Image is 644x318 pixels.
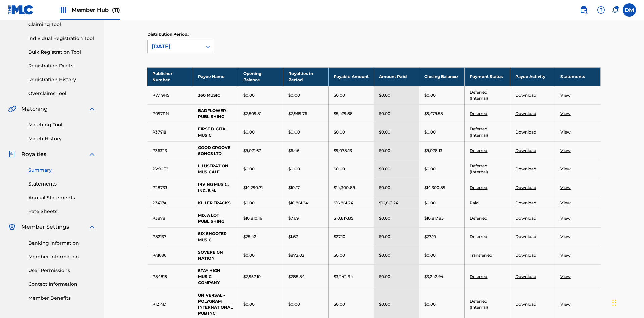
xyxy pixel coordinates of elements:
p: $0.00 [334,129,345,135]
a: Individual Registration Tool [28,35,96,42]
th: Payee Activity [510,67,555,86]
p: $27.10 [334,234,345,240]
a: View [560,148,571,153]
td: P36323 [147,141,193,160]
p: $3,242.94 [334,274,353,280]
p: $0.00 [424,301,436,307]
a: Statements [28,180,96,188]
img: search [580,6,588,14]
a: Transferred [470,253,492,258]
a: Paid [470,200,479,205]
p: $5,479.58 [334,111,353,117]
p: $14,300.89 [424,184,445,191]
img: Member Settings [8,223,16,231]
td: PA1686 [147,246,193,264]
p: $0.00 [424,92,436,98]
a: Bulk Registration Tool [28,49,96,56]
a: Annual Statements [28,194,96,201]
p: $14,300.89 [334,184,355,191]
td: P82137 [147,227,193,246]
p: $0.00 [243,129,255,135]
img: expand [88,105,96,113]
a: Claiming Tool [28,21,96,28]
a: Download [515,148,536,153]
p: $7.69 [288,215,299,221]
a: View [560,93,571,98]
p: $0.00 [334,301,345,307]
p: $0.00 [379,301,390,307]
th: Payment Status [465,67,510,86]
p: $2,969.76 [288,111,307,117]
span: Member Settings [21,223,69,231]
p: $0.00 [288,301,300,307]
p: $0.00 [379,274,390,280]
p: $0.00 [334,166,345,172]
p: $0.00 [334,92,345,98]
p: $0.00 [379,148,390,154]
iframe: Chat Widget [610,286,644,318]
p: $16,861.24 [288,200,308,206]
a: Matching Tool [28,121,96,128]
td: SIX SHOOTER MUSIC [193,227,238,246]
a: Download [515,234,536,239]
a: User Permissions [28,267,96,274]
span: (11) [112,7,120,13]
p: $0.00 [379,166,390,172]
a: Contact Information [28,281,96,288]
img: Matching [8,105,16,113]
a: Member Information [28,253,96,260]
th: Publisher Number [147,67,193,86]
a: View [560,302,571,307]
a: Download [515,93,536,98]
a: View [560,166,571,171]
p: $0.00 [379,215,390,221]
a: View [560,111,571,116]
a: View [560,234,571,239]
td: P2873J [147,178,193,197]
td: IRVING MUSIC, INC. E.M. [193,178,238,197]
a: Summary [28,167,96,174]
p: $25.42 [243,234,256,240]
a: Deferred [470,185,487,190]
div: Notifications [612,7,619,13]
p: $3,242.94 [424,274,443,280]
td: P3878I [147,209,193,227]
p: $16,861.24 [379,200,398,206]
p: $0.00 [379,234,390,240]
a: Download [515,111,536,116]
th: Amount Paid [374,67,419,86]
p: $0.00 [424,252,436,258]
img: MLC Logo [8,5,34,15]
a: Member Benefits [28,295,96,302]
img: Royalties [8,150,16,158]
td: P3417A [147,197,193,209]
a: Download [515,274,536,279]
a: Banking Information [28,240,96,247]
a: Download [515,302,536,307]
td: P84815 [147,264,193,289]
span: Royalties [21,150,46,158]
td: BADFLOWER PUBLISHING [193,104,238,123]
td: SOVEREIGN NATION [193,246,238,264]
p: $0.00 [288,92,300,98]
a: View [560,185,571,190]
div: Drag [612,293,616,313]
td: STAY HIGH MUSIC COMPANY [193,264,238,289]
p: $2,957.10 [243,274,261,280]
th: Payee Name [193,67,238,86]
td: P097PN [147,104,193,123]
p: $285.84 [288,274,305,280]
a: Download [515,129,536,135]
a: Registration Drafts [28,62,96,69]
p: $0.00 [379,184,390,191]
p: $0.00 [243,301,255,307]
th: Statements [555,67,600,86]
div: [DATE] [152,43,198,51]
img: Top Rightsholders [60,6,68,14]
a: Deferred (Internal) [470,299,488,310]
p: $0.00 [379,252,390,258]
a: Deferred (Internal) [470,126,488,138]
p: $0.00 [379,129,390,135]
p: $0.00 [424,200,436,206]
